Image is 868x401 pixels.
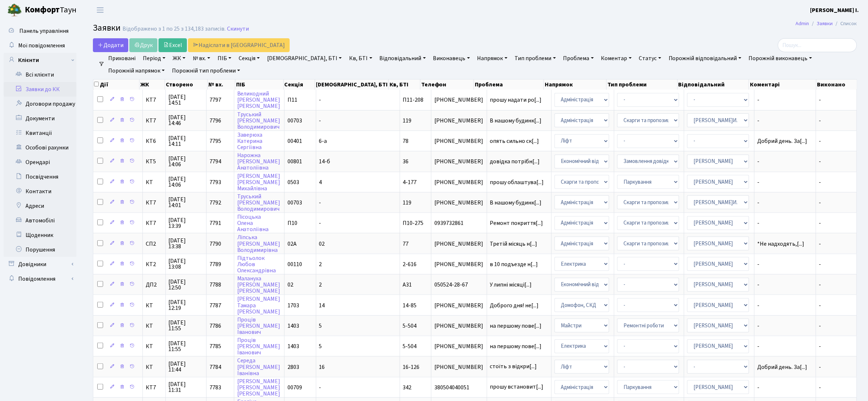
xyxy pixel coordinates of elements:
span: 16-126 [403,363,420,371]
span: - [819,363,821,371]
span: 5-504 [403,322,417,330]
th: Виконано [817,79,857,90]
span: *Не надходять,[...] [758,240,805,248]
a: Скинути [227,26,249,32]
span: КТ7 [146,385,163,390]
span: [PHONE_NUMBER] [434,97,484,103]
span: В нашому будинк[...] [490,117,542,125]
a: Труський[PERSON_NAME]Володимирович [237,110,281,131]
span: - [819,322,821,330]
a: Повідомлення [4,272,77,286]
span: [DATE] 11:55 [169,320,203,331]
th: Телефон [421,79,474,90]
span: КТ7 [146,97,163,103]
th: Напрямок [544,79,607,90]
th: Створено [165,79,208,90]
a: Адреси [4,199,77,213]
span: 1403 [288,322,299,330]
img: logo.png [7,3,22,17]
span: 119 [403,117,412,125]
th: Проблема [474,79,544,90]
a: Приховані [105,52,138,65]
a: Порожній тип проблеми [169,65,243,77]
a: Заявки до КК [4,82,77,97]
a: Мої повідомлення [4,38,77,53]
a: ПІБ [215,52,234,65]
a: Порожній відповідальний [666,52,744,65]
span: Третій місяць н[...] [490,240,537,248]
a: [PERSON_NAME] І. [810,6,859,15]
span: 7793 [210,178,221,186]
a: [PERSON_NAME][PERSON_NAME]Михайлівна [237,172,281,192]
span: 6-а [319,137,327,145]
span: прошу надати ро[...] [490,96,542,104]
a: Проблема [560,52,597,65]
span: КТ5 [146,159,163,164]
span: - [319,384,321,392]
span: [DATE] 13:08 [169,258,203,270]
span: 00110 [288,260,302,268]
a: Середа[PERSON_NAME]Іванівна [237,357,281,377]
b: Комфорт [25,4,60,16]
span: - [819,260,821,268]
span: [DATE] 12:19 [169,299,203,311]
span: 78 [403,137,409,145]
span: 7785 [210,342,221,350]
a: Коментар [598,52,635,65]
a: Великодний[PERSON_NAME][PERSON_NAME] [237,90,281,110]
span: 1703 [288,301,299,309]
a: Порожній виконавець [746,52,815,65]
span: КТ [146,303,163,308]
span: 7790 [210,240,221,248]
span: - [819,384,821,392]
span: 7796 [210,117,221,125]
div: Відображено з 1 по 25 з 134,183 записів. [122,26,226,32]
span: КТ2 [146,261,163,267]
span: - [319,96,321,104]
span: - [758,303,813,308]
a: Панель управління [4,24,77,38]
span: [DATE] 13:38 [169,238,203,249]
a: ПісоцькаОленаАнатоліївна [237,213,269,233]
span: [DATE] 14:51 [169,94,203,106]
span: 7795 [210,137,221,145]
span: [DATE] 11:55 [169,340,203,352]
span: 00709 [288,384,302,392]
th: Секція [284,79,316,90]
a: ЗаверюхаКатеринаСергіївна [237,131,263,151]
span: А31 [403,281,412,289]
th: Тип проблеми [607,79,678,90]
span: 00401 [288,137,302,145]
span: - [758,323,813,329]
span: [DATE] 11:31 [169,381,203,393]
a: Труський[PERSON_NAME]Володимирович [237,192,281,213]
a: [PERSON_NAME]Тамара[PERSON_NAME] [237,295,281,316]
a: Додати [93,38,128,52]
span: - [758,200,813,206]
span: 380504040051 [434,385,484,390]
span: 2803 [288,363,299,371]
span: 7784 [210,363,221,371]
span: [PHONE_NUMBER] [434,179,484,185]
span: КТ [146,364,163,370]
span: 7794 [210,157,221,166]
span: 02А [288,240,297,248]
th: [DEMOGRAPHIC_DATA], БТІ [315,79,389,90]
span: - [819,342,821,350]
span: - [319,199,321,207]
a: Виконавець [430,52,473,65]
span: 0939732861 [434,220,484,226]
a: Всі клієнти [4,67,77,82]
span: [DATE] 14:46 [169,114,203,126]
span: [PHONE_NUMBER] [434,200,484,206]
span: [DATE] 14:06 [169,156,203,167]
nav: breadcrumb [785,16,868,31]
span: 4 [319,178,322,186]
a: ЖК [170,52,188,65]
span: [PHONE_NUMBER] [434,323,484,329]
span: - [319,219,321,227]
a: Орендарі [4,155,77,170]
span: У липні місяці[...] [490,281,532,289]
a: Тип проблеми [512,52,559,65]
span: [DATE] 14:11 [169,135,203,147]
